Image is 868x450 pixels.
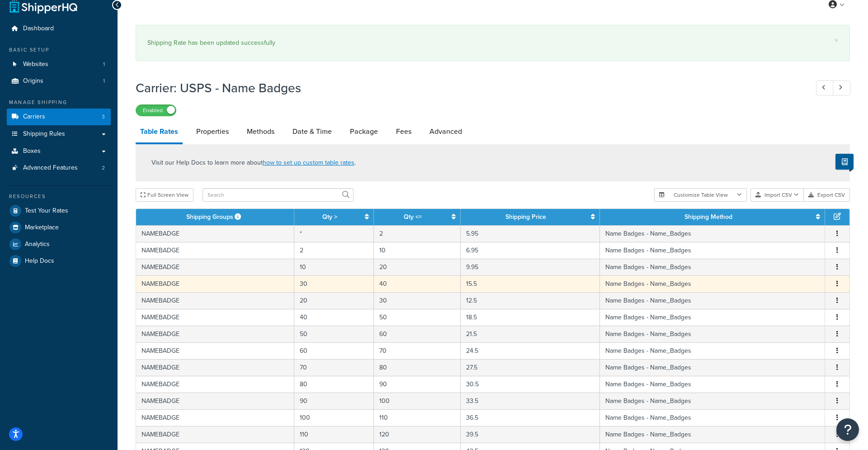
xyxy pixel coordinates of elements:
a: Shipping Method [684,212,732,222]
li: Origins [7,73,111,90]
td: 70 [294,359,374,376]
td: 10 [294,259,374,275]
td: 15.5 [461,275,600,292]
td: 27.5 [461,359,600,376]
span: Websites [23,61,48,68]
td: 33.5 [461,393,600,409]
td: Name Badges - Name_Badges [600,359,825,376]
td: Name Badges - Name_Badges [600,393,825,409]
div: Resources [7,193,111,200]
td: 80 [294,376,374,393]
td: 30 [294,275,374,292]
a: Dashboard [7,20,111,37]
td: NAMEBADGE [136,376,294,393]
td: 2 [374,225,461,242]
a: Shipping Rules [7,126,111,142]
td: 60 [294,342,374,359]
span: Boxes [23,147,41,155]
button: Full Screen View [136,188,193,202]
td: Name Badges - Name_Badges [600,292,825,309]
a: Shipping Price [505,212,546,222]
td: 110 [294,426,374,443]
span: Shipping Rules [23,130,65,138]
a: Date & Time [288,121,336,142]
li: Websites [7,56,111,73]
td: NAMEBADGE [136,359,294,376]
span: 1 [103,77,105,85]
td: NAMEBADGE [136,242,294,259]
div: Manage Shipping [7,99,111,106]
td: NAMEBADGE [136,275,294,292]
td: Name Badges - Name_Badges [600,242,825,259]
td: Name Badges - Name_Badges [600,409,825,426]
td: 21.5 [461,326,600,342]
td: 120 [374,426,461,443]
div: Basic Setup [7,46,111,54]
a: Previous Record [816,81,834,95]
th: Shipping Groups [136,209,294,225]
td: Name Badges - Name_Badges [600,376,825,393]
td: 30.5 [461,376,600,393]
td: Name Badges - Name_Badges [600,342,825,359]
span: 1 [103,61,105,68]
td: 30 [374,292,461,309]
span: 3 [102,113,105,121]
td: 40 [294,309,374,326]
td: 2 [294,242,374,259]
span: 2 [102,164,105,172]
span: Test Your Rates [25,207,68,215]
span: Carriers [23,113,45,121]
label: Enabled [136,105,176,116]
button: Import CSV [750,188,804,202]
a: Qty <= [404,212,422,222]
a: Boxes [7,143,111,160]
td: Name Badges - Name_Badges [600,225,825,242]
h1: Carrier: USPS - Name Badges [136,79,799,97]
a: Analytics [7,236,111,252]
td: Name Badges - Name_Badges [600,259,825,275]
td: 90 [374,376,461,393]
td: 10 [374,242,461,259]
p: Visit our Help Docs to learn more about . [151,158,356,168]
button: Open Resource Center [836,418,859,441]
li: Advanced Features [7,160,111,176]
td: NAMEBADGE [136,426,294,443]
td: 80 [374,359,461,376]
td: 60 [374,326,461,342]
td: NAMEBADGE [136,393,294,409]
button: Export CSV [804,188,850,202]
td: NAMEBADGE [136,259,294,275]
td: Name Badges - Name_Badges [600,426,825,443]
td: 40 [374,275,461,292]
td: 100 [294,409,374,426]
td: NAMEBADGE [136,409,294,426]
a: × [835,37,838,44]
td: 50 [294,326,374,342]
td: NAMEBADGE [136,225,294,242]
td: 39.5 [461,426,600,443]
td: Name Badges - Name_Badges [600,326,825,342]
td: 100 [374,393,461,409]
a: Origins1 [7,73,111,90]
input: Search [203,188,354,202]
li: Carriers [7,109,111,125]
span: Advanced Features [23,164,78,172]
a: Websites1 [7,56,111,73]
a: Test Your Rates [7,203,111,219]
td: 18.5 [461,309,600,326]
span: Dashboard [23,25,54,33]
a: Help Docs [7,253,111,269]
td: Name Badges - Name_Badges [600,309,825,326]
td: 90 [294,393,374,409]
a: Marketplace [7,219,111,236]
td: 50 [374,309,461,326]
span: Marketplace [25,224,59,232]
button: Show Help Docs [835,154,854,170]
a: Methods [242,121,279,142]
span: Origins [23,77,43,85]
